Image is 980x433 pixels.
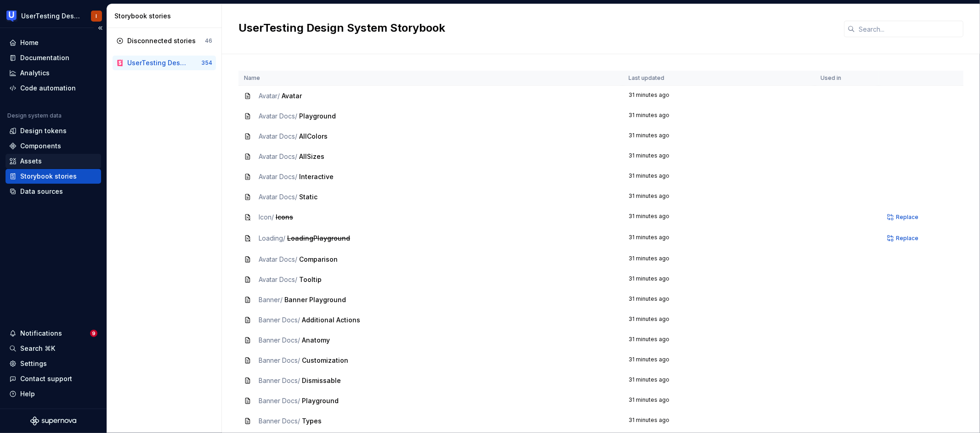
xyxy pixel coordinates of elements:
[6,356,101,371] a: Settings
[623,290,815,310] td: 31 minutes ago
[884,232,923,245] button: Replace
[259,173,297,180] span: Avatar Docs /
[259,132,297,140] span: Avatar Docs /
[20,68,50,78] div: Analytics
[259,213,274,221] span: Icon /
[623,330,815,350] td: 31 minutes ago
[96,12,97,20] div: I
[127,58,187,67] div: UserTesting Design System Storybook
[259,397,300,405] span: Banner Docs /
[2,6,105,26] button: UserTesting Design SystemI
[287,234,350,242] span: LoadingPlayground
[896,214,918,221] span: Replace
[6,387,101,401] button: Help
[259,417,300,425] span: Banner Docs /
[259,336,300,344] span: Banner Docs /
[21,11,80,21] div: UserTesting Design System
[259,377,300,384] span: Banner Docs /
[623,187,815,207] td: 31 minutes ago
[623,167,815,187] td: 31 minutes ago
[113,34,216,48] a: Disconnected stories46
[623,106,815,126] td: 31 minutes ago
[20,389,35,399] div: Help
[884,211,923,224] button: Replace
[6,341,101,356] button: Search ⌘K
[623,350,815,371] td: 31 minutes ago
[6,371,101,386] button: Contact support
[20,53,69,62] div: Documentation
[302,356,348,364] span: Customization
[259,276,297,283] span: Avatar Docs /
[20,157,42,166] div: Assets
[623,146,815,167] td: 31 minutes ago
[20,84,76,93] div: Code automation
[302,397,339,405] span: Playground
[259,234,285,242] span: Loading /
[6,139,101,153] a: Components
[259,193,297,201] span: Avatar Docs /
[623,310,815,330] td: 31 minutes ago
[815,71,879,86] th: Used in
[238,71,623,86] th: Name
[302,316,360,324] span: Additional Actions
[20,329,62,338] div: Notifications
[896,235,918,242] span: Replace
[20,141,61,151] div: Components
[30,416,76,426] svg: Supernova Logo
[302,377,341,384] span: Dismissable
[623,228,815,249] td: 31 minutes ago
[6,169,101,184] a: Storybook stories
[623,207,815,228] td: 31 minutes ago
[114,11,218,21] div: Storybook stories
[6,11,17,22] img: 41adf70f-fc1c-4662-8e2d-d2ab9c673b1b.png
[20,126,67,135] div: Design tokens
[20,187,63,196] div: Data sources
[259,296,283,304] span: Banner /
[299,112,336,120] span: Playground
[299,255,338,263] span: Comparison
[276,213,293,221] span: Icons
[6,124,101,138] a: Design tokens
[259,255,297,263] span: Avatar Docs /
[299,276,322,283] span: Tooltip
[94,22,107,34] button: Collapse sidebar
[623,126,815,146] td: 31 minutes ago
[6,184,101,199] a: Data sources
[302,336,330,344] span: Anatomy
[282,92,302,100] span: Avatar
[127,36,196,45] div: Disconnected stories
[20,172,77,181] div: Storybook stories
[299,152,324,160] span: AllSizes
[6,35,101,50] a: Home
[259,356,300,364] span: Banner Docs /
[113,56,216,70] a: UserTesting Design System Storybook354
[623,411,815,431] td: 31 minutes ago
[623,391,815,411] td: 31 minutes ago
[20,359,47,368] div: Settings
[238,21,833,35] h2: UserTesting Design System Storybook
[6,81,101,96] a: Code automation
[205,37,212,45] div: 46
[259,152,297,160] span: Avatar Docs /
[284,296,346,304] span: Banner Playground
[623,71,815,86] th: Last updated
[6,326,101,341] button: Notifications9
[6,51,101,65] a: Documentation
[623,249,815,270] td: 31 minutes ago
[6,154,101,169] a: Assets
[299,173,334,180] span: Interactive
[259,316,300,324] span: Banner Docs /
[20,38,39,47] div: Home
[299,193,317,201] span: Static
[20,344,55,353] div: Search ⌘K
[302,417,322,425] span: Types
[299,132,328,140] span: AllColors
[201,59,212,67] div: 354
[6,66,101,80] a: Analytics
[7,112,62,119] div: Design system data
[259,92,280,100] span: Avatar /
[259,112,297,120] span: Avatar Docs /
[20,374,72,383] div: Contact support
[855,21,963,37] input: Search...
